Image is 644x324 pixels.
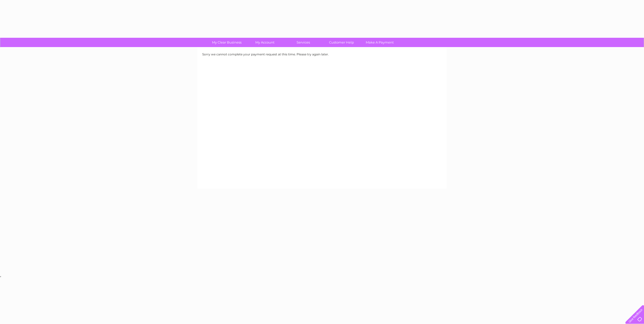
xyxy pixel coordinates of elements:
a: Customer Help [321,38,362,47]
a: My Clear Business [206,38,248,47]
div: Sorry we cannot complete your payment request at this time. Please try again later. [202,53,442,56]
a: My Account [244,38,286,47]
a: Services [283,38,324,47]
a: Make A Payment [359,38,400,47]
